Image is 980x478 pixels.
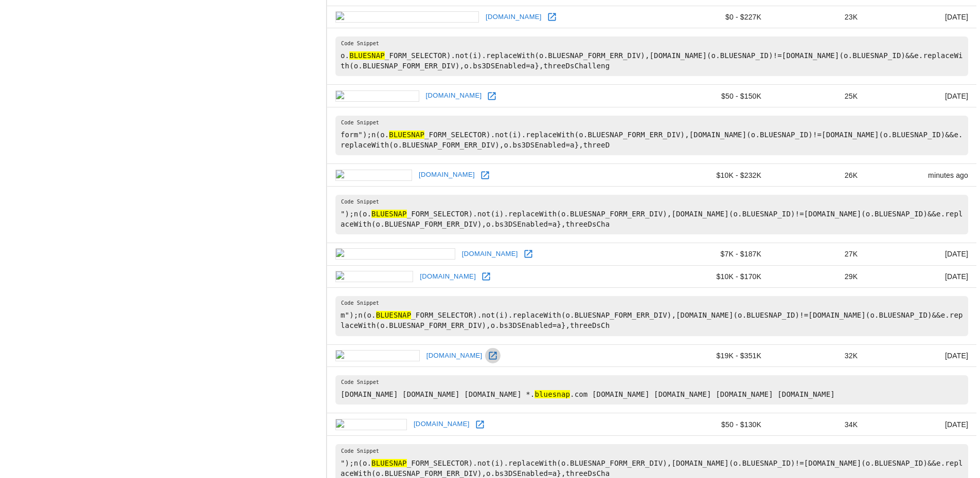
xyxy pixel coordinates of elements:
a: Open usd259.org in new window [484,88,500,104]
pre: form");n(o. _FORM_SELECTOR).not(i).replaceWith(o.BLUESNAP_FORM_ERR_DIV),[DOMAIN_NAME](o.BLUESNAP_... [335,116,968,155]
pre: o. _FORM_SELECTOR).not(i).replaceWith(o.BLUESNAP_FORM_ERR_DIV),[DOMAIN_NAME](o.BLUESNAP_ID)!=[DOM... [335,36,968,76]
td: 29K [770,265,866,288]
a: Open ibsintelligence.com in new window [521,246,536,262]
a: [DOMAIN_NAME] [411,416,472,432]
hl: BLUESNAP [349,51,385,60]
td: 25K [770,85,866,107]
td: [DATE] [866,243,976,265]
a: [DOMAIN_NAME] [483,9,544,25]
td: $50 - $150K [667,85,770,107]
img: matific.com icon [335,350,420,361]
td: 32K [770,344,866,367]
td: $19K - $351K [667,344,770,367]
td: 26K [770,164,866,187]
td: [DATE] [866,344,976,367]
hl: bluesnap [534,390,570,398]
td: [DATE] [866,413,976,436]
img: sdcoe.net icon [335,170,412,181]
a: Open pausd.org in new window [478,269,494,284]
a: Open bostonpublicschools.org in new window [544,9,560,25]
a: [DOMAIN_NAME] [417,269,478,285]
a: [DOMAIN_NAME] [423,88,485,104]
hl: BLUESNAP [389,131,424,139]
pre: ");n(o. _FORM_SELECTOR).not(i).replaceWith(o.BLUESNAP_FORM_ERR_DIV),[DOMAIN_NAME](o.BLUESNAP_ID)!... [335,195,968,234]
img: bostonpublicschools.org icon [335,11,479,23]
td: [DATE] [866,6,976,28]
img: pausd.org icon [335,271,413,282]
td: [DATE] [866,265,976,288]
hl: BLUESNAP [371,210,407,218]
td: $0 - $227K [667,6,770,28]
td: 34K [770,413,866,436]
td: $50 - $130K [667,413,770,436]
pre: [DOMAIN_NAME] [DOMAIN_NAME] [DOMAIN_NAME] *. .com [DOMAIN_NAME] [DOMAIN_NAME] [DOMAIN_NAME] [DOMA... [335,375,968,405]
img: ibsintelligence.com icon [335,248,455,260]
a: Open matific.com in new window [485,348,501,363]
img: usd259.org icon [335,90,419,102]
td: 23K [770,6,866,28]
td: $10K - $232K [667,164,770,187]
td: [DATE] [866,85,976,107]
td: $7K - $187K [667,243,770,265]
hl: BLUESNAP [371,459,407,467]
td: minutes ago [866,164,976,187]
pre: m");n(o. _FORM_SELECTOR).not(i).replaceWith(o.BLUESNAP_FORM_ERR_DIV),[DOMAIN_NAME](o.BLUESNAP_ID)... [335,296,968,336]
td: $10K - $170K [667,265,770,288]
a: [DOMAIN_NAME] [424,348,485,364]
hl: BLUESNAP [376,311,412,319]
a: Open sdcoe.net in new window [477,168,493,183]
a: Open spps.org in new window [472,417,488,432]
a: [DOMAIN_NAME] [459,246,521,262]
td: 27K [770,243,866,265]
a: [DOMAIN_NAME] [416,167,477,183]
img: spps.org icon [335,419,407,430]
